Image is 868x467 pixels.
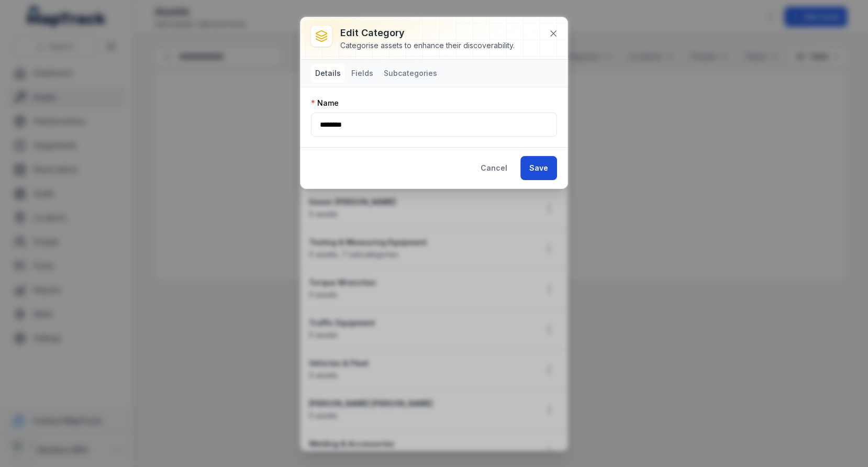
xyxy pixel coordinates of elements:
button: Cancel [472,156,516,180]
button: Subcategories [380,64,441,83]
label: Name [311,98,339,108]
button: Fields [347,64,377,83]
button: Save [520,156,557,180]
button: Details [311,64,345,83]
h3: Edit category [340,26,515,40]
div: Categorise assets to enhance their discoverability. [340,40,515,51]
